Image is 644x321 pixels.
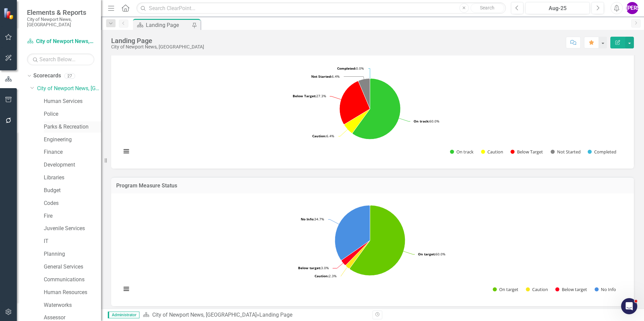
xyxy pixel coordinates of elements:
button: Show Caution [526,286,548,292]
a: Finance [44,148,101,156]
text: 60.0% [418,252,445,256]
path: Caution, 7. [346,240,370,268]
path: Below Target, 30. [340,81,370,124]
button: Show Caution [481,149,503,155]
a: City of Newport News, [GEOGRAPHIC_DATA] [37,85,101,93]
a: Fire [44,212,101,220]
a: Waterworks [44,301,101,309]
tspan: Below Target: [293,94,316,98]
a: Engineering [44,136,101,144]
a: Libraries [44,174,101,182]
button: View chart menu, Chart [122,147,131,156]
div: Chart. Highcharts interactive chart. [118,199,627,299]
button: Show Completed [588,149,616,155]
a: City of Newport News, [GEOGRAPHIC_DATA] [152,312,257,318]
button: View chart menu, Chart [122,284,131,294]
text: 6.4% [311,74,340,79]
button: [PERSON_NAME] [626,2,638,14]
a: Development [44,161,101,169]
div: Landing Page [111,37,204,44]
text: 2.3% [315,274,336,278]
a: Codes [44,200,101,207]
a: Planning [44,250,101,258]
a: IT [44,238,101,245]
div: Chart. Highcharts interactive chart. [118,61,627,162]
div: 27 [64,73,75,79]
a: Police [44,110,101,118]
text: Not Started [557,149,581,155]
a: Human Services [44,98,101,105]
tspan: Below target: [298,265,321,270]
button: Show Below target [555,286,587,292]
text: 27.3% [293,94,326,98]
path: No Info, 104. [335,205,370,260]
text: 3.0% [298,265,329,270]
input: Search Below... [27,53,94,65]
img: ClearPoint Strategy [3,8,15,20]
a: Parks & Recreation [44,123,101,131]
text: 6.4% [312,134,334,138]
button: Show On track [450,149,474,155]
div: Landing Page [259,312,292,318]
a: Human Resources [44,289,101,296]
small: City of Newport News, [GEOGRAPHIC_DATA] [27,16,94,28]
h3: Program Measure Status [116,183,629,189]
text: 34.7% [301,217,324,221]
path: On target, 180. [350,205,405,276]
span: Elements & Reports [27,8,94,16]
tspan: Caution: [315,274,329,278]
button: Show No Info [594,286,616,292]
button: Show Not Started [551,149,580,155]
text: 60.0% [414,119,439,123]
div: Aug-25 [528,4,587,12]
tspan: Caution: [312,134,326,138]
iframe: Intercom live chat [621,298,637,314]
div: » [143,311,367,319]
a: Budget [44,187,101,194]
tspan: Completed: [337,66,356,71]
button: Show Below Target [511,149,543,155]
input: Search ClearPoint... [136,2,506,14]
a: Scorecards [33,72,61,80]
button: Aug-25 [525,2,590,14]
tspan: Not Started: [311,74,332,79]
div: Landing Page [146,21,190,29]
span: Administrator [108,312,139,318]
svg: Interactive chart [118,61,622,162]
a: Communications [44,276,101,284]
text: Caution [532,286,548,292]
a: City of Newport News, [GEOGRAPHIC_DATA] [27,38,94,45]
tspan: No Info: [301,217,314,221]
button: Show On target [493,286,518,292]
text: 0.0% [337,66,364,71]
path: Not Started, 7. [358,78,370,109]
tspan: On track: [414,119,429,123]
span: Search [480,5,494,10]
a: Juvenile Services [44,225,101,233]
path: Caution, 7. [344,109,370,133]
tspan: On target: [418,252,436,256]
a: General Services [44,263,101,271]
path: On track, 66. [353,78,400,139]
button: Search [471,3,504,13]
svg: Interactive chart [118,199,622,299]
div: City of Newport News, [GEOGRAPHIC_DATA] [111,44,204,49]
path: Below target, 9. [342,240,370,265]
